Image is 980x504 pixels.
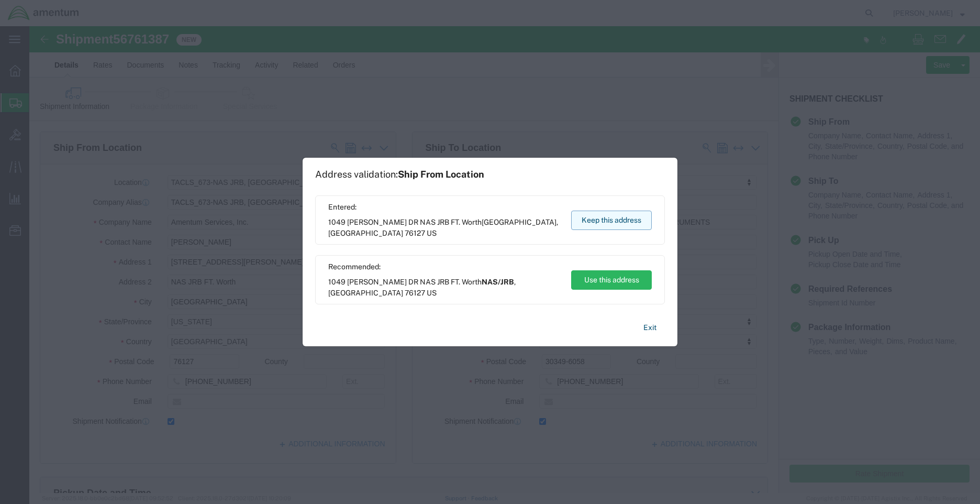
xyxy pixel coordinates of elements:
button: Use this address [571,270,652,290]
span: 76127 [405,289,425,297]
span: 1049 [PERSON_NAME] DR NAS JRB FT. Worth , [328,217,561,239]
span: [GEOGRAPHIC_DATA] [328,229,403,237]
span: US [427,289,437,297]
button: Keep this address [571,211,652,230]
h1: Address validation: [315,169,484,180]
span: 1049 [PERSON_NAME] DR NAS JRB FT. Worth , [328,277,561,299]
span: [GEOGRAPHIC_DATA] [328,289,403,297]
button: Exit [635,319,665,337]
span: US [427,229,437,237]
span: Recommended: [328,261,561,272]
span: NAS/JRB [482,278,514,286]
span: Entered: [328,202,561,213]
span: 76127 [405,229,425,237]
span: Ship From Location [398,169,484,180]
span: [GEOGRAPHIC_DATA] [482,218,556,226]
